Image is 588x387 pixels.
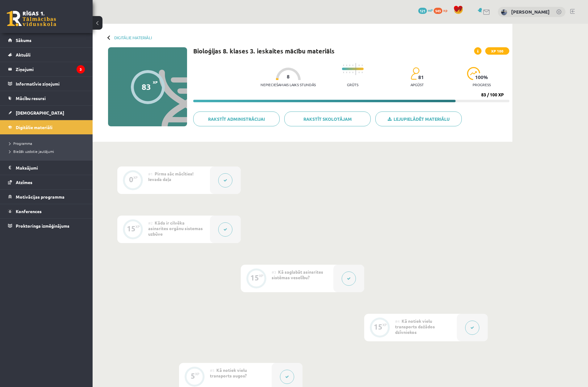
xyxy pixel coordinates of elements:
span: 949 [434,8,442,14]
img: icon-short-line-57e1e144782c952c97e751825c79c345078a6d821885a25fce030b3d8c18986b.svg [362,72,362,73]
legend: Informatīvie ziņojumi [16,77,85,91]
span: Proktoringa izmēģinājums [16,223,69,229]
span: Digitālie materiāli [16,124,52,130]
div: 0 [129,177,133,182]
span: #2 [148,221,153,225]
a: Rakstīt administrācijai [193,111,280,126]
div: 15 [374,324,382,330]
span: 81 [418,74,424,80]
span: #5 [210,368,215,373]
img: icon-long-line-d9ea69661e0d244f92f715978eff75569469978d946b2353a9bb055b3ed8787d.svg [356,63,356,75]
a: Informatīvie ziņojumi [8,77,85,91]
span: [DEMOGRAPHIC_DATA] [16,110,64,116]
span: mP [428,8,433,13]
span: 121 [418,8,427,14]
img: icon-short-line-57e1e144782c952c97e751825c79c345078a6d821885a25fce030b3d8c18986b.svg [346,72,347,73]
div: XP [133,176,138,179]
p: progress [473,82,491,87]
a: Aktuāli [8,48,85,62]
img: icon-short-line-57e1e144782c952c97e751825c79c345078a6d821885a25fce030b3d8c18986b.svg [343,72,344,73]
a: Digitālie materiāli [114,35,152,40]
span: XP [153,80,158,84]
a: [DEMOGRAPHIC_DATA] [8,106,85,120]
a: Lejupielādēt materiālu [375,111,462,126]
p: Grūts [347,82,358,87]
img: icon-short-line-57e1e144782c952c97e751825c79c345078a6d821885a25fce030b3d8c18986b.svg [359,65,359,66]
a: Biežāk uzdotie jautājumi [9,149,86,154]
a: Proktoringa izmēģinājums [8,219,85,233]
span: Biežāk uzdotie jautājumi [9,149,54,154]
img: icon-short-line-57e1e144782c952c97e751825c79c345078a6d821885a25fce030b3d8c18986b.svg [349,65,350,66]
span: #3 [272,270,276,275]
span: 8 [287,74,290,79]
a: Ziņojumi3 [8,62,85,76]
a: Maksājumi [8,161,85,175]
span: Programma [9,141,32,146]
img: icon-short-line-57e1e144782c952c97e751825c79c345078a6d821885a25fce030b3d8c18986b.svg [352,65,353,66]
div: XP [382,323,387,326]
span: Kāda ir cilvēka asinsrites orgānu sistemas uzbūve [148,220,203,237]
span: Pirms sāc mācīties! Ievada daļa [148,171,194,182]
span: Mācību resursi [16,95,46,101]
img: icon-short-line-57e1e144782c952c97e751825c79c345078a6d821885a25fce030b3d8c18986b.svg [352,72,353,73]
a: Konferences [8,204,85,218]
a: Atzīmes [8,175,85,189]
a: Sākums [8,33,85,47]
img: icon-short-line-57e1e144782c952c97e751825c79c345078a6d821885a25fce030b3d8c18986b.svg [359,72,359,73]
span: Kā notiek vielu transports augos? [210,367,247,378]
span: Kā notiek vielu transports dažādos dzīvniekos [395,318,435,335]
div: 15 [250,275,259,280]
img: icon-short-line-57e1e144782c952c97e751825c79c345078a6d821885a25fce030b3d8c18986b.svg [343,65,344,66]
div: 5 [191,373,195,379]
img: icon-progress-161ccf0a02000e728c5f80fcf4c31c7af3da0e1684b2b1d7c360e028c24a22f1.svg [467,67,480,80]
span: Sākums [16,37,31,43]
legend: Maksājumi [16,161,85,175]
span: Aktuāli [16,52,31,57]
div: 15 [127,226,136,231]
span: Konferences [16,208,42,214]
span: Atzīmes [16,179,32,185]
a: Mācību resursi [8,91,85,105]
img: icon-short-line-57e1e144782c952c97e751825c79c345078a6d821885a25fce030b3d8c18986b.svg [346,65,347,66]
p: apgūst [411,82,424,87]
a: 949 xp [434,8,450,13]
span: #4 [395,319,400,324]
img: icon-short-line-57e1e144782c952c97e751825c79c345078a6d821885a25fce030b3d8c18986b.svg [362,65,362,66]
a: [PERSON_NAME] [511,9,550,15]
img: icon-short-line-57e1e144782c952c97e751825c79c345078a6d821885a25fce030b3d8c18986b.svg [349,72,350,73]
span: #1 [148,171,153,176]
a: Motivācijas programma [8,190,85,204]
p: Nepieciešamais laiks stundās [261,82,316,87]
span: xp [443,8,447,13]
a: Rakstīt skolotājam [284,111,371,126]
a: 121 mP [418,8,433,13]
i: 3 [77,65,85,74]
span: 100 % [475,74,488,80]
div: XP [136,225,140,228]
img: students-c634bb4e5e11cddfef0936a35e636f08e4e9abd3cc4e673bd6f9a4125e45ecb1.svg [411,67,419,80]
span: XP 100 [485,47,509,55]
img: Endijs Laizāns [501,9,507,15]
div: XP [259,274,263,277]
h1: Bioloģijas 8. klases 3. ieskaites mācību materiāls [193,47,335,55]
legend: Ziņojumi [16,62,85,76]
span: Kā saglabāt asinsrites sistēmas veselību? [272,269,323,280]
div: XP [195,372,199,376]
div: 83 [142,82,151,91]
a: Programma [9,141,86,146]
a: Rīgas 1. Tālmācības vidusskola [7,11,56,26]
a: Digitālie materiāli [8,120,85,134]
span: Motivācijas programma [16,194,65,200]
